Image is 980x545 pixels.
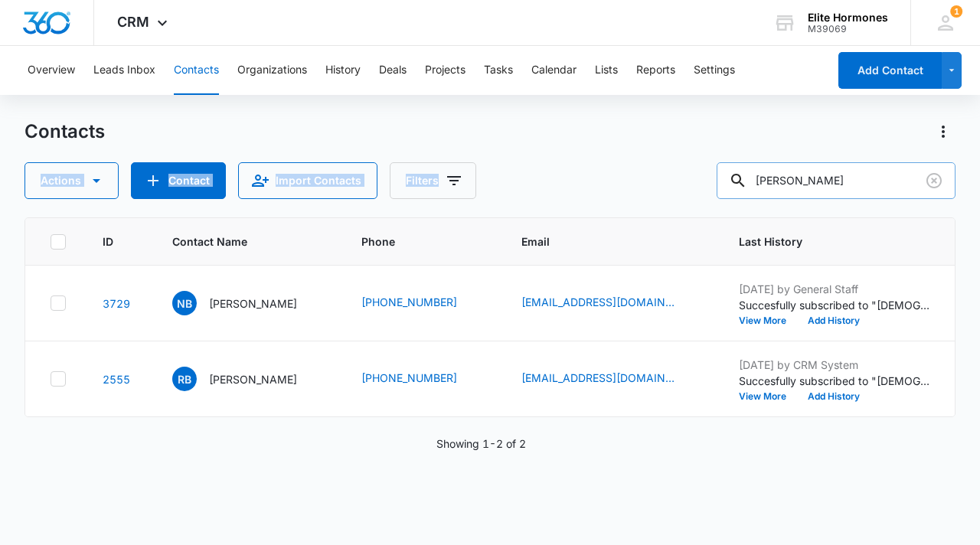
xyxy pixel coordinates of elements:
[521,294,702,312] div: Email - burlingame.nb@gmail.com - Select to Edit Field
[24,120,105,143] h1: Contacts
[521,294,675,310] a: [EMAIL_ADDRESS][DOMAIN_NAME]
[739,357,930,373] p: [DATE] by CRM System
[28,46,75,95] button: Overview
[950,5,962,18] span: 1
[361,370,485,388] div: Phone - (715) 383-0936 - Select to Edit Field
[209,371,297,387] p: [PERSON_NAME]
[103,297,130,310] a: Navigate to contact details page for Nicole Burlingame
[739,281,930,297] p: [DATE] by General Staff
[931,119,955,144] button: Actions
[739,233,908,250] span: Last History
[838,52,942,89] button: Add Contact
[172,367,197,391] span: RB
[174,46,219,95] button: Contacts
[531,46,577,95] button: Calendar
[521,370,675,386] a: [EMAIL_ADDRESS][DOMAIN_NAME]
[694,46,735,95] button: Settings
[797,392,871,401] button: Add History
[425,46,465,95] button: Projects
[950,5,962,18] div: notifications count
[739,392,797,401] button: View More
[436,436,526,452] p: Showing 1-2 of 2
[93,46,155,95] button: Leads Inbox
[131,162,226,199] button: Add Contact
[172,291,197,315] span: NB
[361,294,485,312] div: Phone - (612) 618-5148 - Select to Edit Field
[172,291,325,315] div: Contact Name - Nicole Burlingame - Select to Edit Field
[238,162,377,199] button: Import Contacts
[717,162,955,199] input: Search Contacts
[390,162,476,199] button: Filters
[237,46,307,95] button: Organizations
[24,162,119,199] button: Actions
[103,373,130,386] a: Navigate to contact details page for Roy Burlingame
[922,168,946,193] button: Clear
[739,373,930,389] p: Succesfully subscribed to "[DEMOGRAPHIC_DATA]".
[325,46,361,95] button: History
[484,46,513,95] button: Tasks
[103,233,113,250] span: ID
[361,370,457,386] a: [PHONE_NUMBER]
[739,316,797,325] button: View More
[797,316,871,325] button: Add History
[636,46,675,95] button: Reports
[808,11,888,24] div: account name
[172,233,302,250] span: Contact Name
[361,233,462,250] span: Phone
[361,294,457,310] a: [PHONE_NUMBER]
[521,233,680,250] span: Email
[739,297,930,313] p: Succesfully subscribed to "[DEMOGRAPHIC_DATA]".
[808,24,888,34] div: account id
[209,295,297,312] p: [PERSON_NAME]
[172,367,325,391] div: Contact Name - Roy Burlingame - Select to Edit Field
[117,14,149,30] span: CRM
[379,46,407,95] button: Deals
[595,46,618,95] button: Lists
[521,370,702,388] div: Email - royburlingame@hotmail.com - Select to Edit Field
